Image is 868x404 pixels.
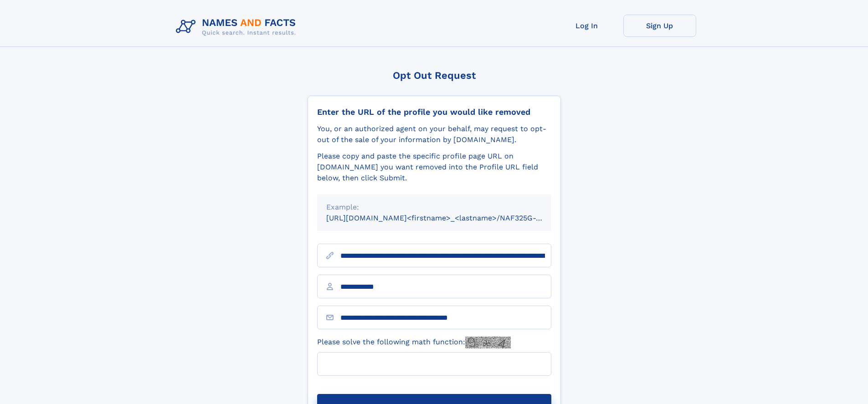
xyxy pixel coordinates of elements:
[317,337,511,348] label: Please solve the following math function:
[326,202,542,213] div: Example:
[317,151,551,184] div: Please copy and paste the specific profile page URL on [DOMAIN_NAME] you want removed into the Pr...
[550,15,623,37] a: Log In
[317,123,551,145] div: You, or an authorized agent on your behalf, may request to opt-out of the sale of your informatio...
[326,214,569,222] small: [URL][DOMAIN_NAME]<firstname>_<lastname>/NAF325G-xxxxxxxx
[317,107,551,117] div: Enter the URL of the profile you would like removed
[308,70,561,81] div: Opt Out Request
[623,15,696,37] a: Sign Up
[172,15,303,39] img: Logo Names and Facts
